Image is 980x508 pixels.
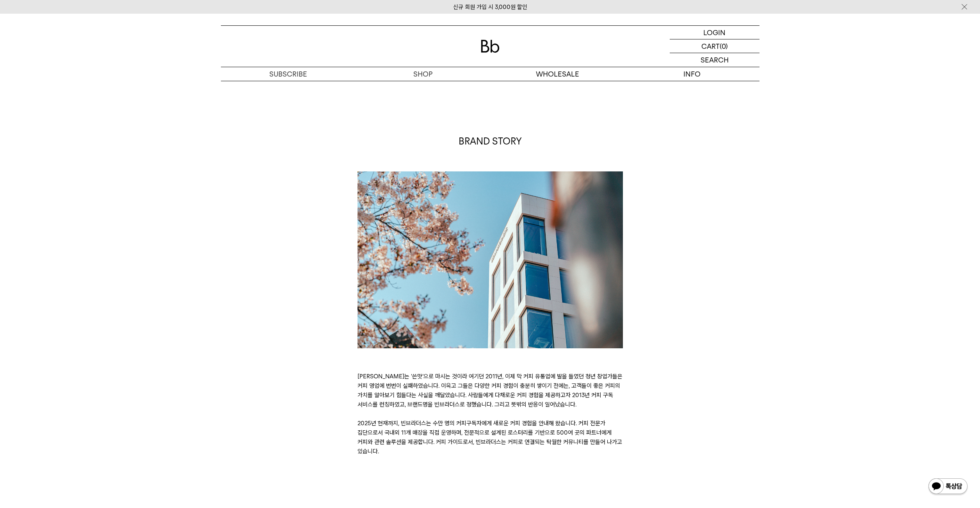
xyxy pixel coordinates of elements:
p: LOGIN [703,26,726,39]
p: CART [701,39,720,53]
a: CART (0) [670,39,759,53]
img: 카카오톡 채널 1:1 채팅 버튼 [928,478,968,496]
p: BRAND STORY [357,135,623,148]
img: 로고 [481,40,500,53]
a: LOGIN [670,26,759,39]
p: INFO [625,67,759,81]
p: [PERSON_NAME]는 ‘쓴맛’으로 마시는 것이라 여기던 2011년, 이제 막 커피 유통업에 발을 들였던 청년 창업가들은 커피 영업에 번번이 실패하였습니다. 이윽고 그들은... [357,372,623,456]
p: (0) [720,39,728,53]
p: SEARCH [701,53,729,67]
a: 신규 회원 가입 시 3,000원 할인 [453,4,527,11]
p: WHOLESALE [490,67,625,81]
a: SUBSCRIBE [221,67,356,81]
a: SHOP [356,67,490,81]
